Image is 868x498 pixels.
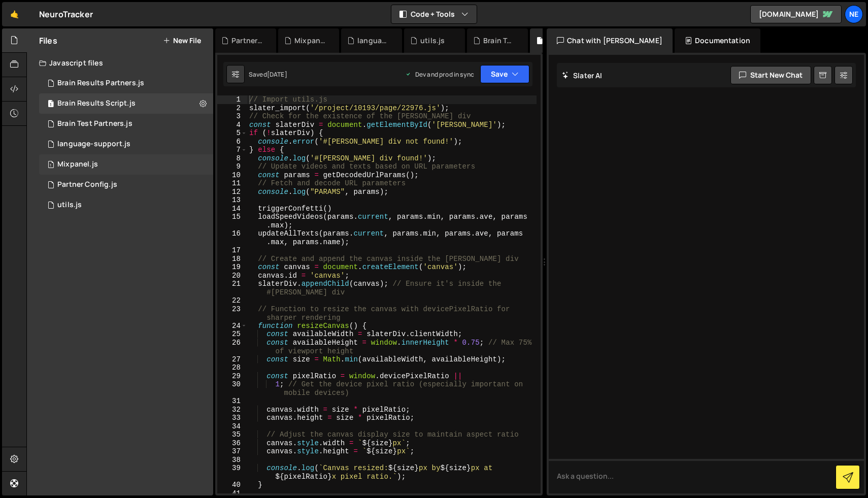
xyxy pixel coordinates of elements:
[547,28,673,53] div: Chat with [PERSON_NAME]
[294,36,327,46] div: Mixpanel.js
[217,380,247,397] div: 30
[217,255,247,263] div: 18
[217,162,247,171] div: 9
[480,65,529,83] button: Save
[39,195,213,215] div: 10193/22976.js
[217,229,247,246] div: 16
[750,5,842,23] a: [DOMAIN_NAME]
[217,322,247,330] div: 24
[39,8,93,20] div: NeuroTracker
[2,2,27,26] a: 🤙
[217,205,247,213] div: 14
[217,272,247,280] div: 20
[217,138,247,146] div: 6
[249,70,287,79] div: Saved
[57,201,82,210] div: utils.js
[217,154,247,163] div: 8
[675,28,760,53] div: Documentation
[39,73,213,93] div: 10193/42700.js
[39,93,213,114] div: 10193/22950.js
[217,112,247,121] div: 3
[57,160,98,169] div: Mixpanel.js
[217,95,247,104] div: 1
[27,53,213,73] div: Javascript files
[217,179,247,188] div: 11
[57,119,132,128] div: Brain Test Partners.js
[217,330,247,339] div: 25
[391,5,477,23] button: Code + Tools
[217,188,247,196] div: 12
[39,175,213,195] div: 10193/44615.js
[39,134,213,154] div: 10193/29405.js
[357,36,390,46] div: language-support.js
[217,355,247,364] div: 27
[217,213,247,229] div: 15
[217,430,247,439] div: 35
[217,456,247,464] div: 38
[217,447,247,456] div: 37
[57,140,130,149] div: language-support.js
[217,397,247,406] div: 31
[405,70,474,79] div: Dev and prod in sync
[483,36,516,46] div: Brain Test Partners.js
[217,196,247,205] div: 13
[217,296,247,305] div: 22
[730,66,811,84] button: Start new chat
[57,79,144,88] div: Brain Results Partners.js
[217,481,247,489] div: 40
[217,339,247,355] div: 26
[217,263,247,272] div: 19
[845,5,863,23] a: Ne
[48,161,54,170] span: 1
[217,121,247,129] div: 4
[57,99,136,108] div: Brain Results Script.js
[39,154,213,175] div: 10193/36817.js
[217,146,247,154] div: 7
[217,464,247,481] div: 39
[217,489,247,498] div: 41
[217,439,247,448] div: 36
[420,36,445,46] div: utils.js
[48,101,54,109] span: 1
[217,246,247,255] div: 17
[217,129,247,138] div: 5
[39,35,57,46] h2: Files
[217,363,247,372] div: 28
[217,104,247,113] div: 2
[562,71,603,80] h2: Slater AI
[217,414,247,422] div: 33
[217,372,247,381] div: 29
[163,37,201,45] button: New File
[217,422,247,431] div: 34
[217,280,247,296] div: 21
[267,70,287,79] div: [DATE]
[217,171,247,180] div: 10
[57,180,117,189] div: Partner Config.js
[231,36,264,46] div: Partner Config.js
[217,305,247,322] div: 23
[217,406,247,414] div: 32
[39,114,213,134] div: 10193/29054.js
